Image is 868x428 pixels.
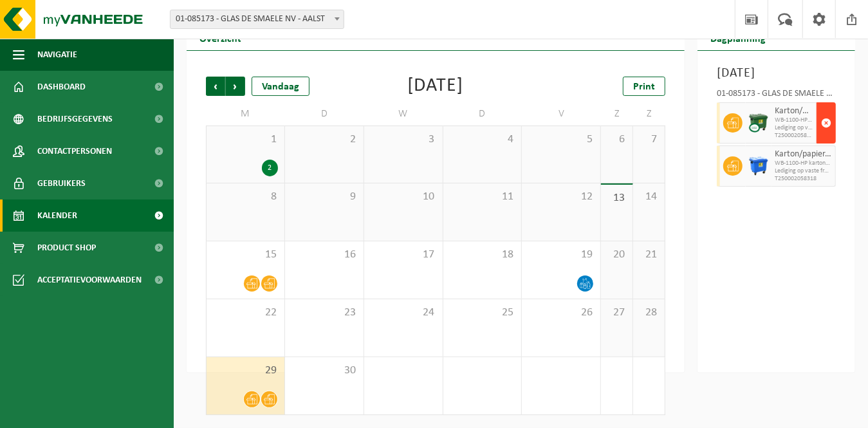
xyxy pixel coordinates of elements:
[291,190,357,204] span: 9
[291,133,357,147] span: 2
[749,113,768,133] img: WB-1100-CU
[37,39,77,71] span: Navigatie
[37,264,142,296] span: Acceptatievoorwaarden
[291,364,357,378] span: 30
[213,364,278,378] span: 29
[371,306,436,320] span: 24
[640,306,658,320] span: 28
[775,106,813,116] span: Karton/papier, los (bedrijven)
[408,77,464,96] div: [DATE]
[291,248,357,262] span: 16
[528,133,594,147] span: 5
[213,306,278,320] span: 22
[640,133,658,147] span: 7
[443,102,522,126] td: D
[775,160,832,167] span: WB-1100-HP karton/papier, los
[450,306,515,320] span: 25
[775,124,813,132] span: Lediging op vaste frequentie
[640,190,658,204] span: 14
[775,175,832,183] span: T250002058318
[450,190,515,204] span: 11
[607,248,626,262] span: 20
[607,191,626,205] span: 13
[607,133,626,147] span: 6
[37,71,86,103] span: Dashboard
[623,77,665,96] a: Print
[450,248,515,262] span: 18
[252,77,309,96] div: Vandaag
[775,149,832,160] span: Karton/papier, los (bedrijven)
[450,133,515,147] span: 4
[717,64,836,83] h3: [DATE]
[37,167,86,200] span: Gebruikers
[226,77,245,96] span: Volgende
[607,306,626,320] span: 27
[775,132,813,140] span: T250002058318
[717,89,836,102] div: 01-085173 - GLAS DE SMAELE NV - AALST
[262,160,278,176] div: 2
[633,102,665,126] td: Z
[171,10,344,28] span: 01-085173 - GLAS DE SMAELE NV - AALST
[37,200,77,232] span: Kalender
[528,190,594,204] span: 12
[285,102,364,126] td: D
[371,190,436,204] span: 10
[213,190,278,204] span: 8
[775,116,813,124] span: WB-1100-HP karton/papier, los
[37,103,113,135] span: Bedrijfsgegevens
[364,102,443,126] td: W
[37,232,96,264] span: Product Shop
[633,82,655,92] span: Print
[749,156,768,176] img: WB-1100-HPE-BE-01
[213,133,278,147] span: 1
[37,135,112,167] span: Contactpersonen
[640,248,658,262] span: 21
[206,102,285,126] td: M
[775,167,832,175] span: Lediging op vaste frequentie
[371,133,436,147] span: 3
[206,77,225,96] span: Vorige
[170,10,344,29] span: 01-085173 - GLAS DE SMAELE NV - AALST
[213,248,278,262] span: 15
[291,306,357,320] span: 23
[601,102,633,126] td: Z
[528,248,594,262] span: 19
[528,306,594,320] span: 26
[371,248,436,262] span: 17
[522,102,601,126] td: V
